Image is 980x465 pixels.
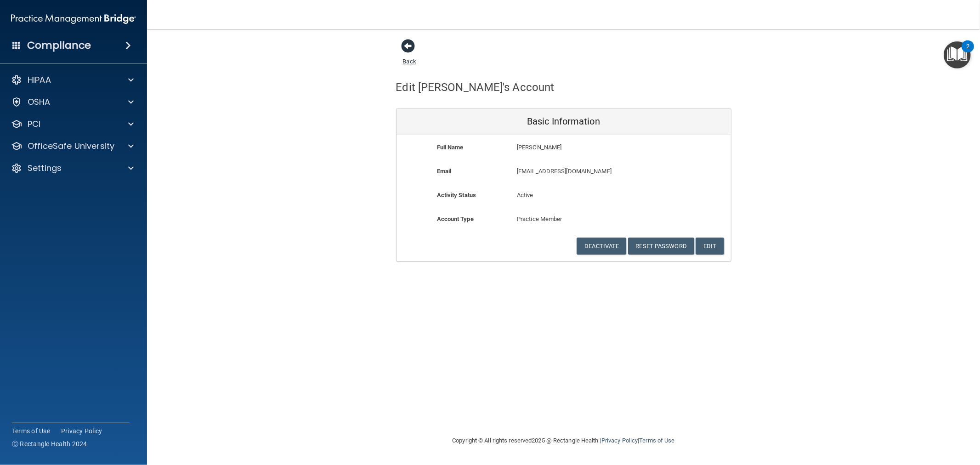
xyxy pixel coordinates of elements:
a: Back [403,47,416,65]
b: Full Name [437,144,464,151]
p: [EMAIL_ADDRESS][DOMAIN_NAME] [517,166,663,177]
b: Account Type [437,215,474,222]
button: Edit [696,238,724,255]
p: HIPAA [28,74,51,85]
a: Privacy Policy [601,437,638,444]
button: Reset Password [628,238,694,255]
p: PCI [28,119,40,130]
div: Copyright © All rights reserved 2025 @ Rectangle Health | | [396,426,731,455]
p: [PERSON_NAME] [517,142,663,153]
a: PCI [11,119,134,130]
button: Open Resource Center, 2 new notifications [944,41,971,68]
a: Privacy Policy [61,426,102,436]
button: Deactivate [577,238,626,255]
p: Practice Member [517,214,610,225]
h4: Edit [PERSON_NAME]'s Account [396,81,555,93]
p: Settings [28,163,62,174]
p: Active [517,190,610,201]
p: OSHA [28,96,51,108]
img: PMB logo [11,10,136,28]
h4: Compliance [27,39,91,52]
span: Ⓒ Rectangle Health 2024 [12,439,87,448]
p: OfficeSafe University [28,141,114,152]
a: Settings [11,163,134,174]
a: Terms of Use [12,426,50,436]
iframe: Drift Widget Chat Controller [822,401,969,437]
b: Activity Status [437,192,476,198]
a: HIPAA [11,74,134,85]
div: 2 [966,46,969,58]
a: OSHA [11,96,134,108]
a: OfficeSafe University [11,141,134,152]
b: Email [437,168,452,175]
a: Terms of Use [639,437,674,444]
div: Basic Information [397,108,731,135]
